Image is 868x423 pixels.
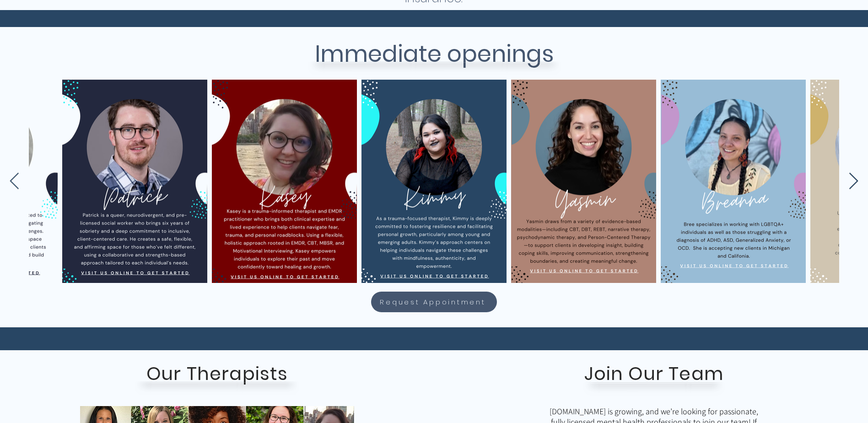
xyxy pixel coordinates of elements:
[371,292,497,312] a: Request Appointment
[661,80,806,283] img: Bre
[584,361,723,386] span: Join Our Team
[146,361,288,386] span: Our Therapists
[9,173,20,190] button: Previous Item
[848,173,859,190] button: Next Item
[380,297,485,307] span: Request Appointment
[511,80,656,283] img: Yasmin
[210,37,658,71] h2: Immediate openings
